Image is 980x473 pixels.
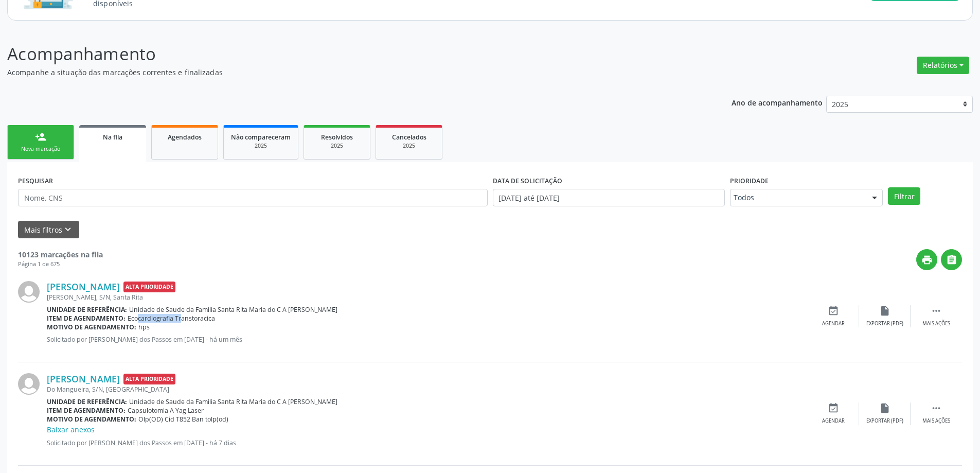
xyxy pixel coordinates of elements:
[879,402,890,414] i: insert_drive_file
[103,133,122,142] span: Na fila
[730,173,769,189] label: Prioridade
[47,323,136,331] b: Motivo de agendamento:
[879,305,890,317] i: insert_drive_file
[128,406,204,415] span: Capsulotomia A Yag Laser
[47,373,120,384] a: [PERSON_NAME]
[47,385,808,394] div: Do Mangueira, S/N, [GEOGRAPHIC_DATA]
[18,260,103,269] div: Página 1 de 675
[15,145,66,153] div: Nova marcação
[866,417,903,425] div: Exportar (PDF)
[888,187,920,205] button: Filtrar
[828,305,839,317] i: event_available
[18,250,103,259] strong: 10123 marcações na fila
[18,173,53,189] label: PESQUISAR
[734,192,862,203] span: Todos
[18,189,488,206] input: Nome, CNS
[311,142,363,150] div: 2025
[931,305,942,317] i: 
[941,249,962,270] button: 
[138,323,150,331] span: hps
[47,281,120,292] a: [PERSON_NAME]
[392,133,426,142] span: Cancelados
[493,189,725,206] input: Selecione um intervalo
[946,254,957,266] i: 
[47,293,808,302] div: [PERSON_NAME], S/N, Santa Rita
[866,320,903,327] div: Exportar (PDF)
[18,281,40,303] img: img
[18,221,79,239] button: Mais filtroskeyboard_arrow_down
[35,131,46,143] div: person_add
[47,425,95,434] a: Baixar anexos
[822,417,845,425] div: Agendar
[168,133,202,142] span: Agendados
[931,402,942,414] i: 
[47,439,808,447] p: Solicitado por [PERSON_NAME] dos Passos em [DATE] - há 7 dias
[7,67,683,78] p: Acompanhe a situação das marcações correntes e finalizadas
[18,373,40,395] img: img
[123,282,175,292] span: Alta Prioridade
[321,133,353,142] span: Resolvidos
[47,314,126,323] b: Item de agendamento:
[231,133,291,142] span: Não compareceram
[493,173,562,189] label: DATA DE SOLICITAÇÃO
[47,335,808,344] p: Solicitado por [PERSON_NAME] dos Passos em [DATE] - há um mês
[917,57,969,74] button: Relatórios
[7,41,683,67] p: Acompanhamento
[822,320,845,327] div: Agendar
[47,397,127,406] b: Unidade de referência:
[62,224,74,235] i: keyboard_arrow_down
[47,305,127,314] b: Unidade de referência:
[383,142,435,150] div: 2025
[128,314,215,323] span: Ecocardiografia Transtoracica
[922,417,950,425] div: Mais ações
[916,249,937,270] button: print
[123,374,175,384] span: Alta Prioridade
[922,320,950,327] div: Mais ações
[138,415,228,424] span: Olp(OD) Cid T852 Ban tolp(od)
[47,415,136,424] b: Motivo de agendamento:
[129,397,337,406] span: Unidade de Saude da Familia Santa Rita Maria do C A [PERSON_NAME]
[732,96,823,109] p: Ano de acompanhamento
[47,406,126,415] b: Item de agendamento:
[129,305,337,314] span: Unidade de Saude da Familia Santa Rita Maria do C A [PERSON_NAME]
[828,402,839,414] i: event_available
[921,254,933,266] i: print
[231,142,291,150] div: 2025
